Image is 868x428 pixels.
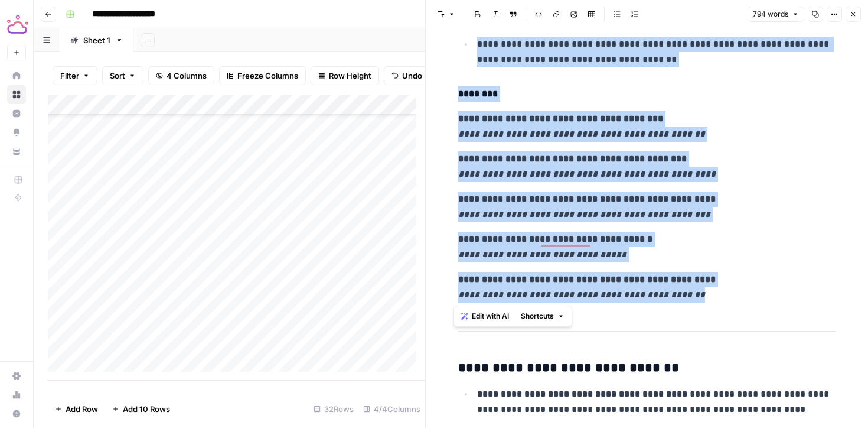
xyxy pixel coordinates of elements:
[60,70,79,82] span: Filter
[329,70,371,82] span: Row Height
[123,403,170,415] span: Add 10 Rows
[7,123,26,142] a: Opportunities
[7,142,26,161] a: Your Data
[7,404,26,423] button: Help + Support
[748,7,804,22] button: 794 words
[753,9,788,20] span: 794 words
[402,70,422,82] span: Undo
[102,66,143,85] button: Sort
[167,70,207,82] span: 4 Columns
[358,400,425,419] div: 4/4 Columns
[66,403,98,415] span: Add Row
[105,400,177,419] button: Add 10 Rows
[384,66,430,85] button: Undo
[456,309,514,324] button: Edit with AI
[7,66,26,85] a: Home
[219,66,306,85] button: Freeze Columns
[472,311,509,322] span: Edit with AI
[48,400,105,419] button: Add Row
[311,66,379,85] button: Row Height
[7,385,26,404] a: Usage
[83,34,110,46] div: Sheet 1
[521,311,554,322] span: Shortcuts
[53,66,97,85] button: Filter
[309,400,358,419] div: 32 Rows
[516,309,569,324] button: Shortcuts
[237,70,298,82] span: Freeze Columns
[7,9,26,39] button: Workspace: Tactiq
[7,14,28,35] img: Tactiq Logo
[7,104,26,123] a: Insights
[7,85,26,104] a: Browse
[7,367,26,385] a: Settings
[60,28,133,52] a: Sheet 1
[148,66,214,85] button: 4 Columns
[110,70,125,82] span: Sort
